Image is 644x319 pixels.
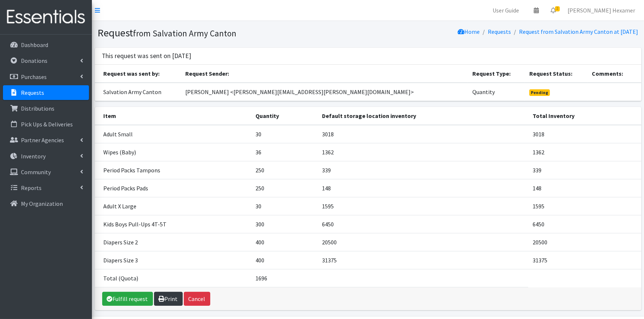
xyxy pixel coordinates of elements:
[21,121,73,128] p: Pick Ups & Deliveries
[251,143,318,161] td: 36
[318,125,528,143] td: 3018
[528,125,641,143] td: 3018
[555,6,560,11] span: 2
[98,26,365,39] h1: Request
[184,292,210,306] button: Cancel
[251,197,318,215] td: 30
[318,143,528,161] td: 1362
[318,251,528,269] td: 31375
[528,161,641,179] td: 339
[318,233,528,251] td: 20500
[251,161,318,179] td: 250
[21,168,51,176] p: Community
[519,28,638,35] a: Request from Salvation Army Canton at [DATE]
[3,53,89,68] a: Donations
[21,73,47,80] p: Purchases
[102,292,153,306] a: Fulfill request
[468,83,525,101] td: Quantity
[95,179,251,197] td: Period Packs Pads
[21,105,54,112] p: Distributions
[562,3,641,18] a: [PERSON_NAME] Hexamer
[95,269,251,287] td: Total (Quota)
[3,165,89,179] a: Community
[21,57,47,64] p: Donations
[251,125,318,143] td: 30
[545,3,562,18] a: 2
[95,65,181,83] th: Request was sent by:
[3,196,89,211] a: My Organization
[318,161,528,179] td: 339
[318,179,528,197] td: 148
[529,89,550,96] span: Pending
[3,133,89,147] a: Partner Agencies
[95,143,251,161] td: Wipes (Baby)
[95,161,251,179] td: Period Packs Tampons
[3,85,89,100] a: Requests
[154,292,183,306] a: Print
[468,65,525,83] th: Request Type:
[251,179,318,197] td: 250
[95,251,251,269] td: Diapers Size 3
[528,197,641,215] td: 1595
[587,65,641,83] th: Comments:
[318,215,528,233] td: 6450
[251,215,318,233] td: 300
[251,269,318,287] td: 1696
[21,184,42,191] p: Reports
[21,200,63,207] p: My Organization
[21,89,44,96] p: Requests
[251,107,318,125] th: Quantity
[318,107,528,125] th: Default storage location inventory
[528,251,641,269] td: 31375
[528,215,641,233] td: 6450
[95,233,251,251] td: Diapers Size 2
[21,136,64,144] p: Partner Agencies
[528,233,641,251] td: 20500
[251,251,318,269] td: 400
[181,83,468,101] td: [PERSON_NAME] <[PERSON_NAME][EMAIL_ADDRESS][PERSON_NAME][DOMAIN_NAME]>
[133,28,237,39] small: from Salvation Army Canton
[525,65,587,83] th: Request Status:
[181,65,468,83] th: Request Sender:
[95,107,251,125] th: Item
[3,117,89,132] a: Pick Ups & Deliveries
[95,125,251,143] td: Adult Small
[3,149,89,164] a: Inventory
[3,37,89,52] a: Dashboard
[3,180,89,195] a: Reports
[487,3,525,18] a: User Guide
[21,41,48,49] p: Dashboard
[488,28,511,35] a: Requests
[318,197,528,215] td: 1595
[528,107,641,125] th: Total Inventory
[95,83,181,101] td: Salvation Army Canton
[21,153,46,160] p: Inventory
[458,28,480,35] a: Home
[528,143,641,161] td: 1362
[3,5,89,29] img: HumanEssentials
[95,215,251,233] td: Kids Boys Pull-Ups 4T-5T
[95,197,251,215] td: Adult X Large
[251,233,318,251] td: 400
[3,69,89,84] a: Purchases
[102,52,192,60] h3: This request was sent on [DATE]
[3,101,89,116] a: Distributions
[528,179,641,197] td: 148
